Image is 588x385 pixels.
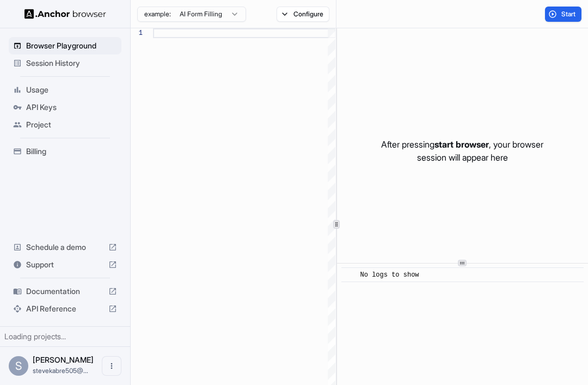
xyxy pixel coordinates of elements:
span: Session History [26,58,117,69]
div: Project [9,116,121,133]
span: Usage [26,84,117,95]
div: Documentation [9,283,121,300]
div: Support [9,256,121,273]
div: S [9,356,28,376]
span: Billing [26,146,117,157]
span: start browser [434,139,489,150]
span: API Reference [26,303,104,314]
span: Browser Playground [26,40,117,51]
span: ​ [347,270,352,280]
span: Start [561,10,577,19]
div: Schedule a demo [9,239,121,256]
button: Open menu [102,356,121,376]
span: Schedule a demo [26,242,104,253]
p: After pressing , your browser session will appear here [381,138,543,164]
div: Session History [9,54,121,72]
div: API Keys [9,99,121,116]
button: Start [545,7,581,22]
span: No logs to show [360,271,419,279]
span: Support [26,259,104,270]
div: 1 [131,28,143,38]
div: Loading projects... [4,331,126,342]
span: example: [144,10,171,19]
div: Browser Playground [9,37,121,54]
div: API Reference [9,300,121,317]
img: Anchor Logo [24,9,106,19]
div: Billing [9,143,121,160]
span: Steve Kabre [33,355,94,364]
span: API Keys [26,102,117,113]
button: Configure [277,7,329,22]
span: Documentation [26,286,104,297]
span: Project [26,119,117,130]
div: Usage [9,81,121,99]
span: stevekabre505@gmail.com [33,366,88,375]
